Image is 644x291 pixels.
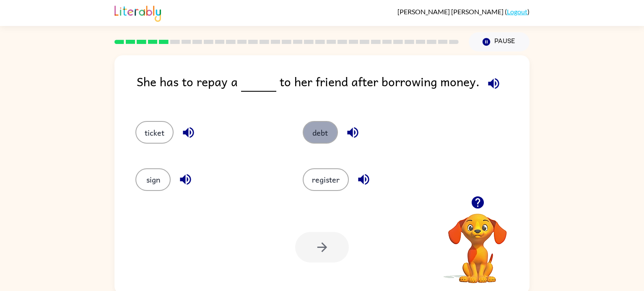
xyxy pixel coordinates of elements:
[135,121,174,144] button: ticket
[114,3,161,22] img: Literably
[507,8,527,15] a: Logout
[135,168,171,191] button: sign
[436,201,519,284] video: Your browser must support playing .mp4 files to use Literably. Please try using another browser.
[397,8,505,15] span: [PERSON_NAME] [PERSON_NAME]
[469,32,530,52] button: Pause
[397,8,530,15] div: ( )
[137,72,530,104] div: She has to repay a to her friend after borrowing money.
[303,121,338,144] button: debt
[303,168,349,191] button: register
